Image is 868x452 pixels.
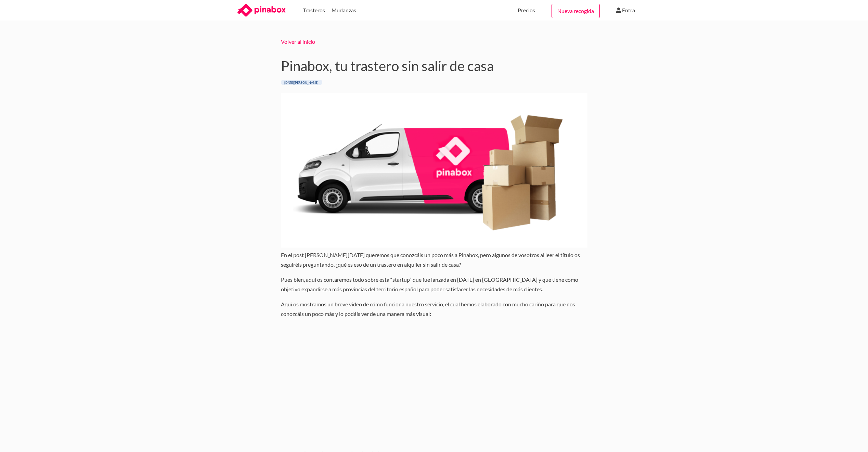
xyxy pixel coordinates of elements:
time: [DATE][PERSON_NAME] [281,80,323,85]
p: En el post [PERSON_NAME][DATE] queremos que conozcáis un poco más a Pinabox, pero algunos de voso... [281,250,587,269]
p: Pues bien, aquí os contaremos todo sobre esta “startup” que fue lanzada en [DATE] en [GEOGRAPHIC_... [281,275,587,294]
img: Pinabox | trasteros sin salir de casa [281,93,587,248]
a: Volver al inicio [281,38,315,45]
a: Pinabox, tu trastero sin salir de casa [281,57,494,74]
a: Nueva recogida [552,4,600,18]
p: Aquí os mostramos un breve video de cómo funciona nuestro servicio, el cual hemos elaborado con m... [281,300,587,319]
